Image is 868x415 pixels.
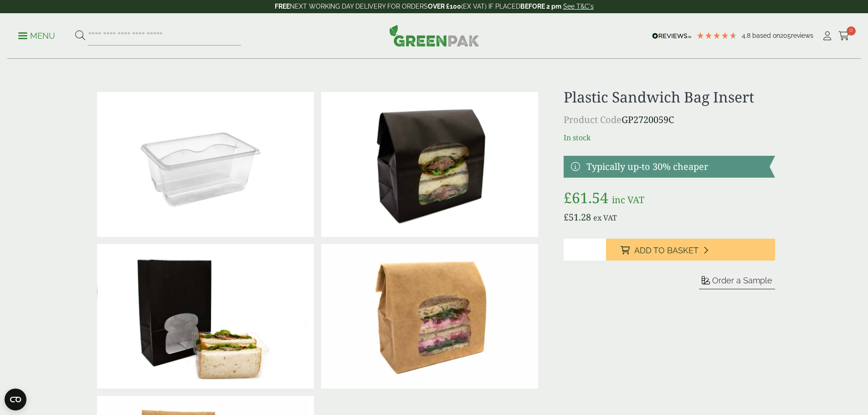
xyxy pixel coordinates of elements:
[780,32,791,39] span: 205
[97,244,314,389] img: IMG_5929 (Large)
[428,3,461,10] strong: OVER £100
[699,275,775,289] button: Order a Sample
[634,246,699,256] span: Add to Basket
[97,92,314,237] img: Plastic Sandwich Bag Insert
[564,132,775,143] p: In stock
[321,244,538,389] img: Laminated Kraft Sandwich Bag
[564,188,572,207] span: £
[520,3,561,10] strong: BEFORE 2 pm
[742,32,752,39] span: 4.8
[275,3,290,10] strong: FREE
[712,276,772,285] span: Order a Sample
[606,239,775,261] button: Add to Basket
[593,213,617,223] span: ex VAT
[822,31,833,41] i: My Account
[612,194,644,206] span: inc VAT
[321,92,538,237] img: Laminated Black Sandwich Bag
[564,113,775,127] p: GP2720059C
[564,211,569,223] span: £
[564,113,621,126] span: Product Code
[838,31,850,41] i: Cart
[18,31,55,41] p: Menu
[652,33,692,39] img: REVIEWS.io
[847,26,856,36] span: 0
[564,188,608,207] bdi: 61.54
[18,31,55,40] a: Menu
[563,3,594,10] a: See T&C's
[696,31,737,40] div: 4.79 Stars
[5,389,26,410] button: Open CMP widget
[564,88,775,106] h1: Plastic Sandwich Bag Insert
[564,211,591,223] bdi: 51.28
[752,32,780,39] span: Based on
[389,25,479,46] img: GreenPak Supplies
[791,32,813,39] span: reviews
[838,29,850,43] a: 0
